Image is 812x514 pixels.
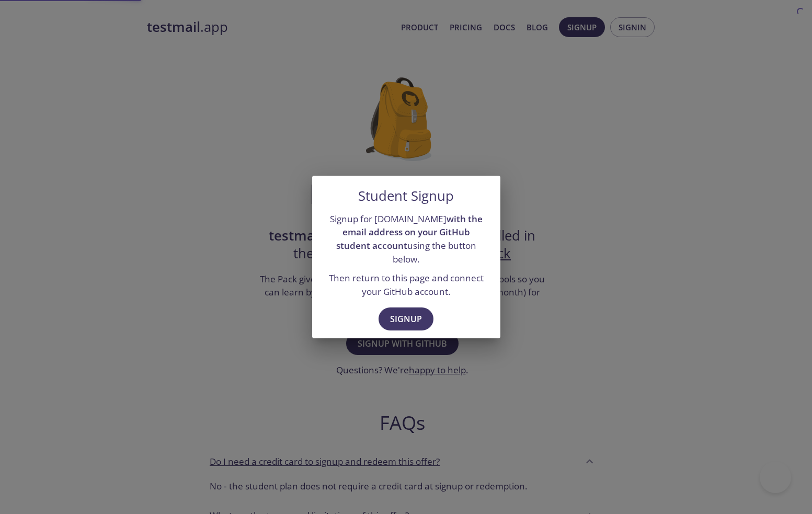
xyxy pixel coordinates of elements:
p: Signup for [DOMAIN_NAME] using the button below. [325,212,488,266]
h5: Student Signup [358,188,454,204]
p: Then return to this page and connect your GitHub account. [325,271,488,298]
span: Signup [390,312,422,326]
strong: with the email address on your GitHub student account [336,213,483,252]
button: Signup [379,307,433,330]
